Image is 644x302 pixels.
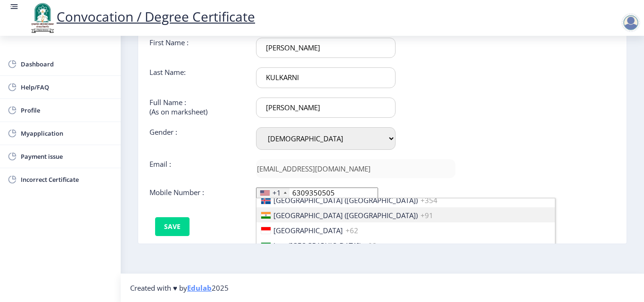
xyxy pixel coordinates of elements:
span: Iran (‫[GEOGRAPHIC_DATA]‬‎) [273,241,361,250]
button: Save [155,217,190,236]
div: United States: +1 [256,188,289,198]
span: Payment issue [21,151,113,162]
span: +98 [364,241,377,250]
span: +91 [421,211,433,220]
div: Last Name: [142,67,249,88]
a: Edulab [187,283,212,293]
div: Mobile Number : [142,188,249,198]
span: Profile [21,105,113,116]
span: Created with ♥ by 2025 [130,283,229,293]
div: Full Name : (As on marksheet) [142,98,249,118]
span: Myapplication [21,128,113,139]
div: +1 [272,188,281,197]
span: [GEOGRAPHIC_DATA] ([GEOGRAPHIC_DATA]) [273,211,418,220]
span: [GEOGRAPHIC_DATA] ([GEOGRAPHIC_DATA]) [273,196,418,205]
span: +354 [421,196,438,205]
div: Email : [142,159,249,178]
img: logo [28,2,57,34]
input: Mobile No [256,188,378,198]
span: Help/FAQ [21,82,113,93]
span: +62 [346,226,358,235]
span: Dashboard [21,58,113,70]
a: Convocation / Degree Certificate [28,8,255,25]
span: Incorrect Certificate [21,174,113,185]
span: [GEOGRAPHIC_DATA] [273,226,343,235]
div: First Name : [142,38,249,58]
div: Gender : [142,127,249,150]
